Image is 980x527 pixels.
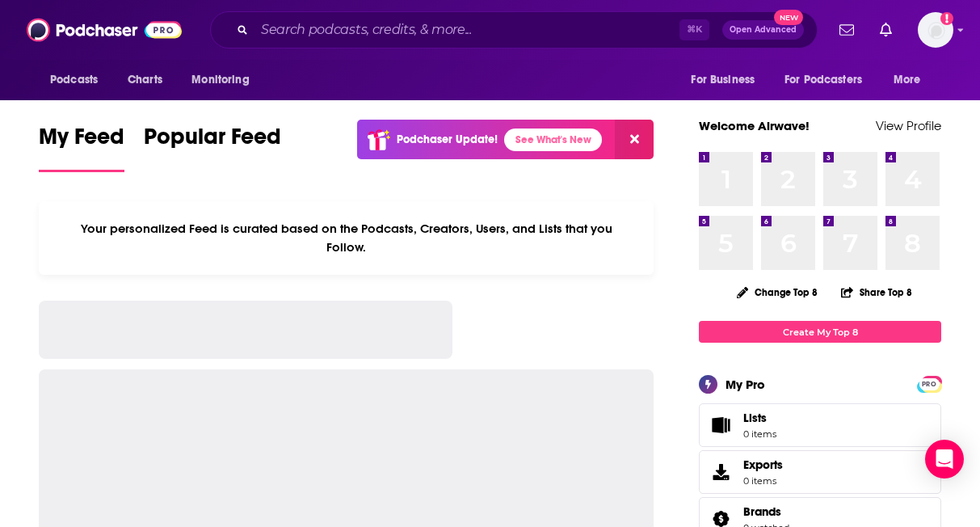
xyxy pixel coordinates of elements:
span: Lists [743,411,776,425]
a: Show notifications dropdown [833,16,860,44]
img: Podchaser - Follow, Share and Rate Podcasts [27,15,182,45]
div: Your personalized Feed is curated based on the Podcasts, Creators, Users, and Lists that you Follow. [39,201,654,275]
div: Open Intercom Messenger [925,440,964,479]
button: Share Top 8 [840,276,913,308]
div: My Pro [726,377,765,392]
span: 0 items [743,428,776,440]
span: Lists [705,414,737,436]
button: open menu [180,65,270,95]
button: Open AdvancedNew [722,20,804,40]
img: User Profile [918,12,953,48]
span: For Business [691,69,755,91]
button: Show profile menu [918,12,953,48]
span: Monitoring [191,69,249,91]
a: View Profile [876,118,941,133]
a: PRO [919,377,939,390]
span: More [894,69,921,91]
a: Charts [117,65,172,95]
button: open menu [774,65,885,95]
span: Exports [743,457,783,472]
span: Open Advanced [730,26,797,34]
span: Charts [128,69,162,91]
input: Search podcasts, credits, & more... [254,17,679,43]
span: Logged in as AirwaveMedia [918,12,953,48]
button: open menu [39,65,119,95]
span: PRO [919,378,939,390]
span: New [774,10,803,25]
span: My Feed [39,123,124,160]
p: Podchaser Update! [397,133,498,146]
span: Exports [705,461,737,483]
svg: Add a profile image [940,12,953,25]
a: Exports [699,450,941,494]
div: Search podcasts, credits, & more... [210,11,818,48]
a: My Feed [39,123,124,172]
span: Podcasts [50,69,98,91]
a: Create My Top 8 [699,321,941,343]
span: ⌘ K [679,19,709,40]
a: Welcome Airwave! [699,118,810,133]
button: open menu [679,65,775,95]
a: See What's New [504,129,602,151]
span: Lists [743,411,767,425]
a: Popular Feed [144,123,281,172]
a: Show notifications dropdown [873,16,898,44]
span: For Podcasters [784,69,862,91]
a: Brands [743,504,789,519]
span: Popular Feed [144,123,281,160]
span: Brands [743,504,781,519]
span: 0 items [743,475,783,487]
a: Lists [699,403,941,447]
button: Change Top 8 [727,282,827,302]
button: open menu [882,65,941,95]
